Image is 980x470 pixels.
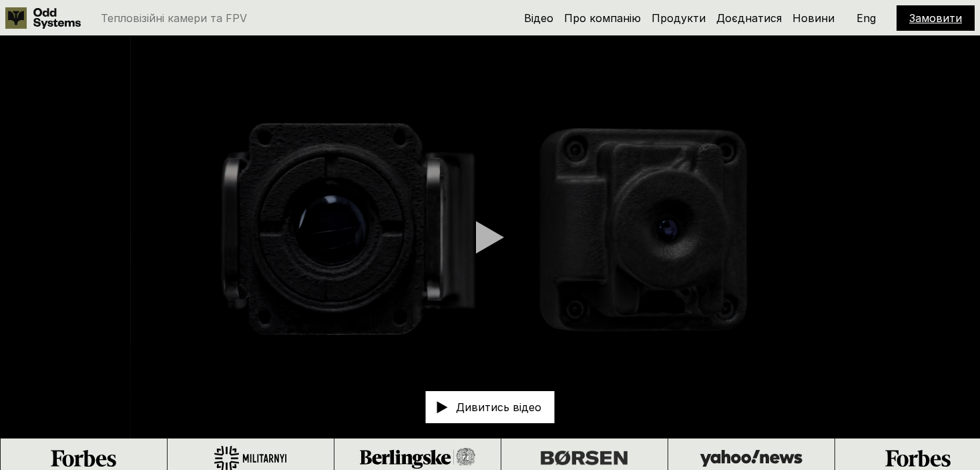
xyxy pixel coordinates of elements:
p: Дивитись відео [456,402,541,413]
a: Про компанію [564,11,641,25]
p: Eng [856,13,876,23]
a: Новини [792,11,834,25]
a: Замовити [909,11,962,25]
a: Доєднатися [716,11,782,25]
a: Відео [524,11,553,25]
a: Продукти [652,11,706,25]
p: Тепловізійні камери та FPV [101,13,247,23]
